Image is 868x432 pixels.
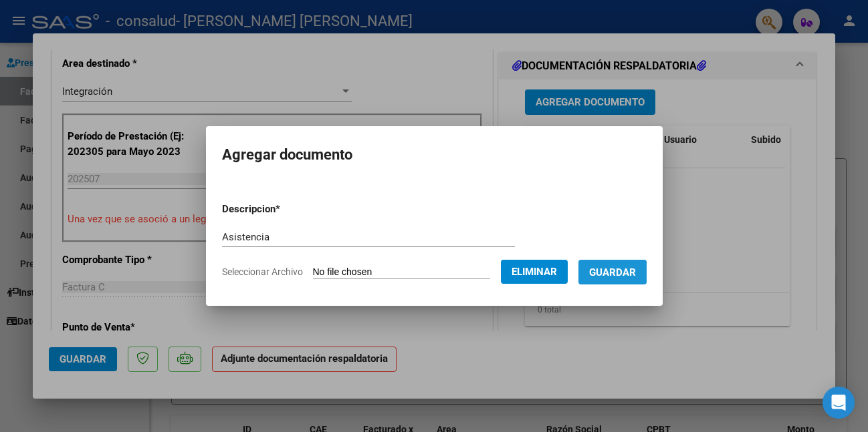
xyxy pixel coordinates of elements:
div: Open Intercom Messenger [823,387,855,419]
span: Guardar [589,266,636,278]
h2: Agregar documento [222,142,647,168]
button: Eliminar [501,260,568,284]
button: Guardar [578,260,647,284]
span: Seleccionar Archivo [222,266,303,277]
span: Eliminar [512,266,557,278]
p: Descripcion [222,202,350,217]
